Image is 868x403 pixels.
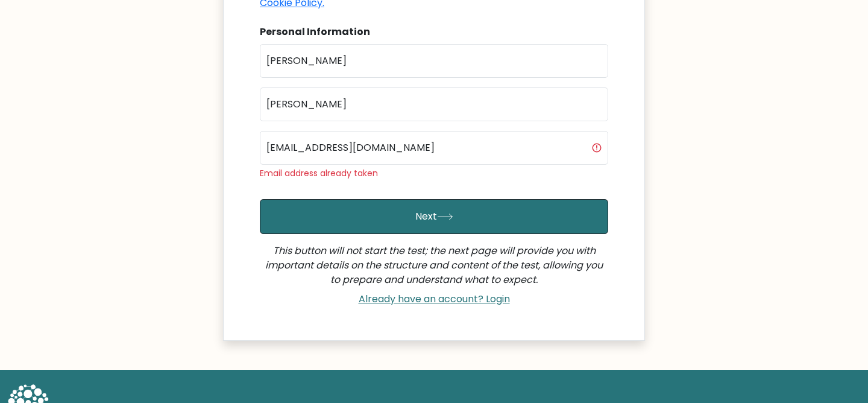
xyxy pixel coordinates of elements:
[260,44,608,78] input: First name
[265,244,603,287] i: This button will not start the test; the next page will provide you with important details on the...
[260,167,608,180] div: Email address already taken
[260,25,608,39] div: Personal Information
[354,292,515,306] a: Already have an account? Login
[260,131,608,165] input: Email
[260,199,608,234] button: Next
[260,87,608,121] input: Last name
